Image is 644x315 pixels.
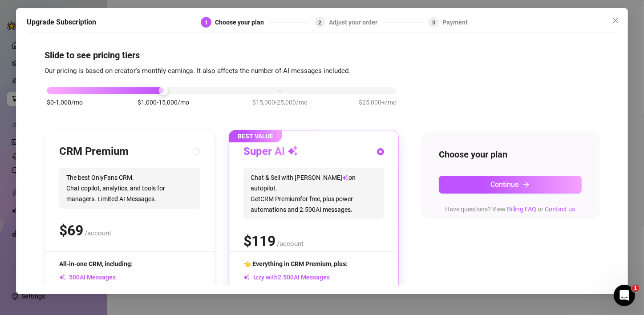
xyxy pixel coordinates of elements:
[545,205,575,212] a: Contact us
[359,97,397,107] span: $25,000+/mo
[47,97,83,107] span: $0-1,000/mo
[45,66,350,74] span: Our pricing is based on creator's monthly earnings. It also affects the number of AI messages inc...
[229,130,282,142] span: BEST VALUE
[608,13,623,28] button: Close
[252,97,308,107] span: $15,000-25,000/mo
[329,17,383,28] div: Adjust your order
[439,175,582,193] button: Continuearrow-right
[205,19,208,25] span: 1
[439,148,582,160] h4: Choose your plan
[59,145,129,159] h3: CRM Premium
[45,48,599,61] h4: Slide to see pricing tiers
[612,17,619,24] span: close
[490,180,519,189] span: Continue
[243,145,298,159] h3: Super AI
[59,168,200,209] span: The best OnlyFans CRM. Chat copilot, analytics, and tools for managers. Limited AI Messages.
[243,168,384,219] span: Chat & Sell with [PERSON_NAME] on autopilot. Get CRM Premium for free, plus power automations and...
[277,240,304,248] span: /account
[59,260,133,267] span: All-in-one CRM, including:
[442,17,468,28] div: Payment
[522,181,530,188] span: arrow-right
[85,229,111,237] span: /account
[632,285,639,292] span: 1
[507,205,536,212] a: Billing FAQ
[27,17,96,28] h5: Upgrade Subscription
[138,97,189,107] span: $1,000-15,000/mo
[614,285,635,306] iframe: Intercom live chat
[243,274,330,281] span: Izzy with AI Messages
[243,260,348,267] span: 👈 Everything in CRM Premium, plus:
[608,17,623,24] span: Close
[318,19,321,25] span: 2
[59,274,116,281] span: AI Messages
[445,205,575,212] span: Have questions? View or
[215,17,269,28] div: Choose your plan
[243,233,275,250] span: $
[432,19,435,25] span: 3
[59,222,83,239] span: $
